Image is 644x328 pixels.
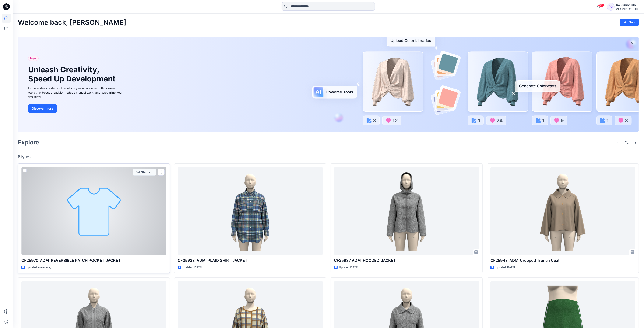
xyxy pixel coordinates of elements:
div: Explore ideas faster and recolor styles at scale with AI-powered tools that boost creativity, red... [28,86,124,99]
a: CF25970_ADM_REVERSIBLE PATCH POCKET JACKET [21,167,166,255]
p: Updated [DATE] [339,265,359,270]
div: CLASSIC_ATHLUX [616,8,639,11]
p: Updated [DATE] [496,265,515,270]
a: CF25943_ADM_Cropped Trench Coat [490,167,635,255]
h2: Explore [18,139,39,146]
a: Discover more [28,104,124,113]
p: Updated a minute ago [27,265,53,270]
p: CF25970_ADM_REVERSIBLE PATCH POCKET JACKET [21,258,166,263]
span: 99+ [598,4,605,7]
div: Rajkumar Cfai [616,3,639,8]
button: New [620,19,639,26]
h2: Welcome back, [PERSON_NAME] [18,19,126,26]
div: RC [607,3,615,11]
h1: Unleash Creativity, Speed Up Development [28,65,117,83]
p: Updated [DATE] [183,265,202,270]
p: CF25943_ADM_Cropped Trench Coat [490,258,635,263]
a: CF25938_ADM_PLAID SHIRT JACKET [178,167,323,255]
h4: Styles [18,154,639,159]
p: CF25938_ADM_PLAID SHIRT JACKET [178,258,323,263]
span: New [30,56,37,61]
p: CF25937_ADM_HOODED_JACKET [334,258,479,263]
a: CF25937_ADM_HOODED_JACKET [334,167,479,255]
button: Discover more [28,104,57,113]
